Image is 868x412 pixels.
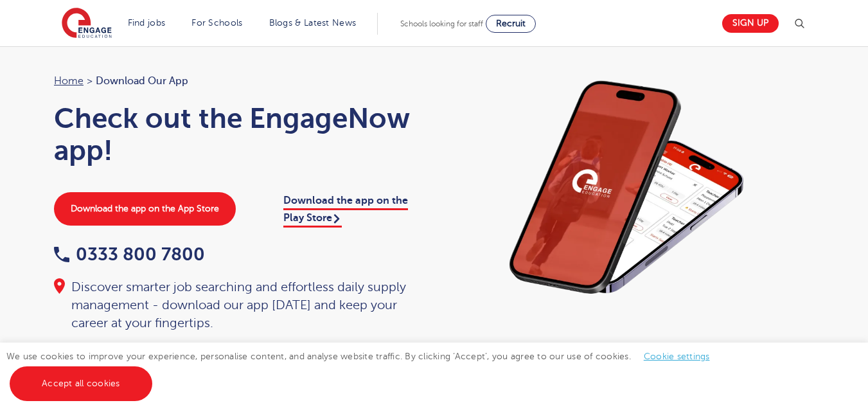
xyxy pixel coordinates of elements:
[54,278,421,332] div: Discover smarter job searching and effortless daily supply management - download our app [DATE] a...
[6,352,723,388] span: We use cookies to improve your experience, personalise content, and analyse website traffic. By c...
[54,75,84,87] a: Home
[54,102,421,166] h1: Check out the EngageNow app!
[283,195,408,227] a: Download the app on the Play Store
[486,15,536,33] a: Recruit
[722,14,779,33] a: Sign up
[128,18,166,28] a: Find jobs
[269,18,357,28] a: Blogs & Latest News
[54,244,205,264] a: 0333 800 7800
[644,352,710,361] a: Cookie settings
[96,73,188,89] span: Download our app
[191,18,242,28] a: For Schools
[54,192,236,226] a: Download the app on the App Store
[62,8,112,40] img: Engage Education
[54,73,421,89] nav: breadcrumb
[10,366,152,401] a: Accept all cookies
[87,75,93,87] span: >
[400,19,483,28] span: Schools looking for staff
[496,19,526,28] span: Recruit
